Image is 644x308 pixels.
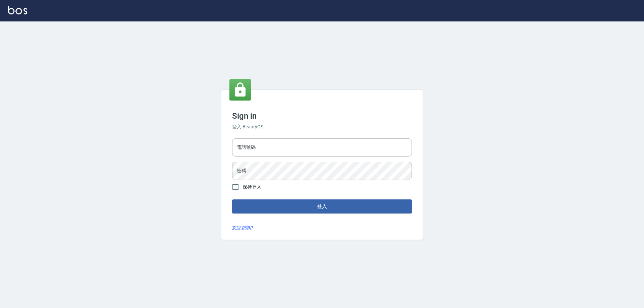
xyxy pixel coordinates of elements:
h6: 登入 BeautyOS [232,123,412,130]
h3: Sign in [232,111,412,121]
button: 登入 [232,199,412,213]
span: 保持登入 [243,184,261,191]
a: 忘記密碼? [232,225,253,232]
img: Logo [8,6,27,14]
